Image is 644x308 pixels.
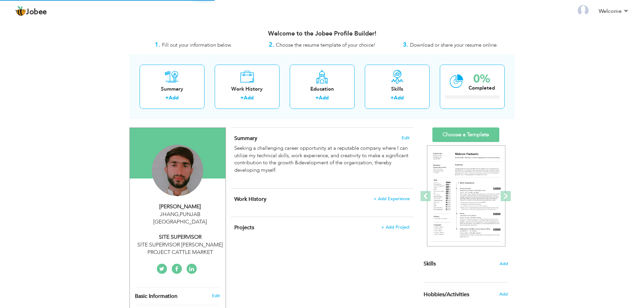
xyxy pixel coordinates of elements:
span: + Add Experience [374,196,410,201]
label: + [240,94,244,101]
span: Projects [234,224,254,231]
a: Add [319,94,329,101]
a: Edit [212,293,220,299]
div: Seeking a challenging career opportunity at a reputable company where I can utilize my technical ... [234,145,409,181]
div: Completed [469,85,495,92]
h3: Welcome to the Jobee Profile Builder! [129,30,515,37]
a: Welcome [599,7,629,15]
span: Jobee [26,8,47,16]
img: MUSHAHID KHAN [152,145,203,196]
div: SITE SUPERVISOR [PERSON_NAME] PROJECT CATTLE MARKET [135,241,225,257]
div: Work History [220,86,274,93]
div: [PERSON_NAME] [135,203,225,211]
img: jobee.io [15,6,26,17]
label: + [390,94,394,101]
span: Hobbies/Activities [424,292,469,298]
label: + [315,94,319,101]
strong: 2. [269,41,274,49]
div: SITE SUPERVISOR [135,233,225,241]
span: Choose the resume template of your choice! [276,42,376,48]
span: Add [500,261,508,267]
span: Basic Information [135,293,177,300]
span: Add [499,291,508,297]
div: Education [295,86,349,93]
span: Summary [234,135,257,142]
h4: This helps to highlight the project, tools and skills you have worked on. [234,224,409,231]
a: Add [394,94,404,101]
h4: This helps to show the companies you have worked for. [234,196,409,203]
span: Work History [234,195,266,203]
a: Add [244,94,254,101]
span: Fill out your information below. [162,42,232,48]
span: Edit [402,136,410,140]
strong: 3. [403,41,408,49]
img: Profile Img [578,5,589,16]
h4: Adding a summary is a quick and easy way to highlight your experience and interests. [234,135,409,142]
span: , [178,211,180,218]
div: Skills [370,86,424,93]
a: Choose a Template [432,127,499,142]
span: Skills [424,260,436,267]
div: JHANG PUNJAB [GEOGRAPHIC_DATA] [135,211,225,226]
div: 0% [469,73,495,85]
div: Share some of your professional and personal interests. [419,283,513,306]
div: Summary [145,86,199,93]
a: Jobee [15,6,47,17]
span: + Add Project [381,225,410,230]
strong: 1. [155,41,160,49]
label: + [165,94,169,101]
a: Add [169,94,178,101]
span: Download or share your resume online. [410,42,498,48]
